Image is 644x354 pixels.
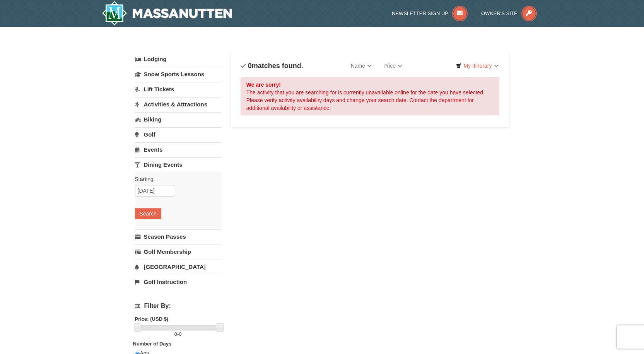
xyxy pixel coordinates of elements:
a: Dining Events [135,157,221,172]
a: Owner's Site [481,10,537,16]
a: Biking [135,112,221,127]
a: [GEOGRAPHIC_DATA] [135,260,221,274]
button: Search [135,208,161,219]
a: Snow Sports Lessons [135,67,221,81]
a: Price [378,58,408,74]
a: Lift Tickets [135,82,221,96]
span: Newsletter Sign Up [392,10,448,16]
h4: Filter By: [135,303,221,310]
span: 0 [248,62,252,70]
a: Massanutten Resort [102,1,232,26]
label: - [135,330,221,338]
a: Season Passes [135,229,221,244]
span: Owner's Site [481,10,518,16]
a: Activities & Attractions [135,97,221,111]
a: Golf [135,127,221,142]
a: Lodging [135,52,221,66]
strong: Number of Days [133,341,172,347]
img: Massanutten Resort Logo [102,1,232,26]
div: The activity that you are searching for is currently unavailable online for the date you have sel... [241,77,500,115]
strong: Price: (USD $) [135,316,169,322]
label: Starting [135,175,215,183]
h4: matches found. [241,62,303,70]
a: Golf Instruction [135,275,221,289]
span: 0 [174,331,177,337]
a: Name [345,58,378,74]
strong: We are sorry! [246,82,281,88]
a: My Itinerary [451,60,503,72]
a: Golf Membership [135,245,221,259]
span: 0 [179,331,181,337]
a: Newsletter Sign Up [392,10,468,16]
a: Events [135,142,221,157]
